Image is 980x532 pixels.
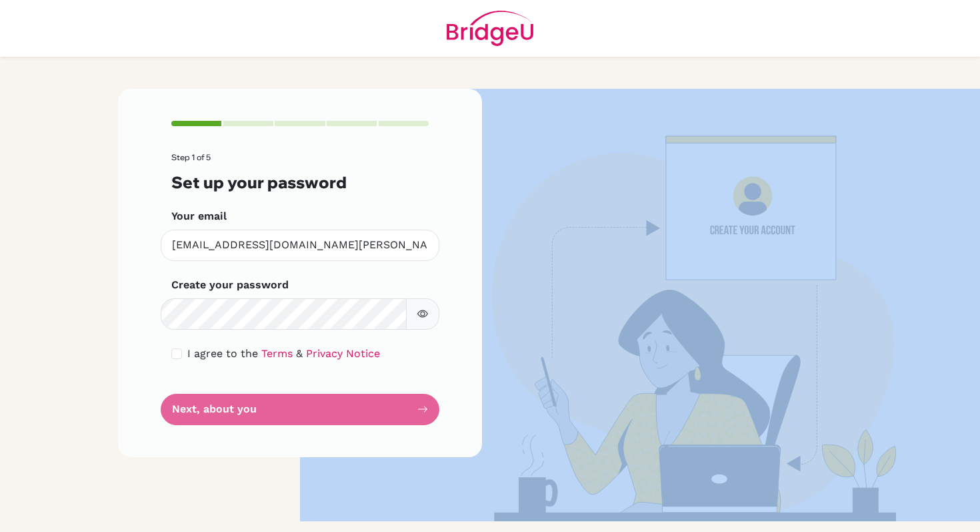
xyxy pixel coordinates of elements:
[306,347,380,360] a: Privacy Notice
[187,347,258,360] span: I agree to the
[171,173,429,192] h3: Set up your password
[296,347,303,360] span: &
[161,230,439,261] input: Insert your email*
[171,152,211,162] span: Step 1 of 5
[171,277,289,293] label: Create your password
[261,347,293,360] a: Terms
[171,208,227,224] label: Your email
